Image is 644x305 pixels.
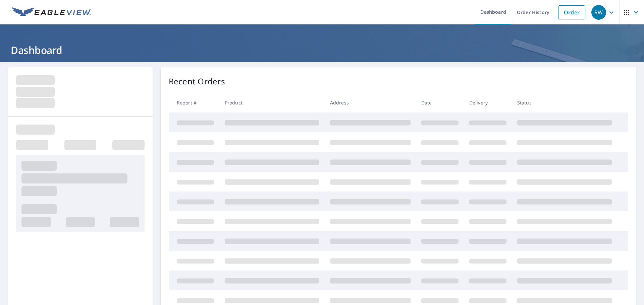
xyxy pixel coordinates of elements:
[8,43,636,57] h1: Dashboard
[12,7,91,17] img: EV Logo
[512,93,617,112] th: Status
[325,93,416,112] th: Address
[591,5,606,20] div: RW
[558,5,585,19] a: Order
[416,93,464,112] th: Date
[169,93,219,112] th: Report #
[464,93,512,112] th: Delivery
[169,75,225,87] p: Recent Orders
[219,93,325,112] th: Product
